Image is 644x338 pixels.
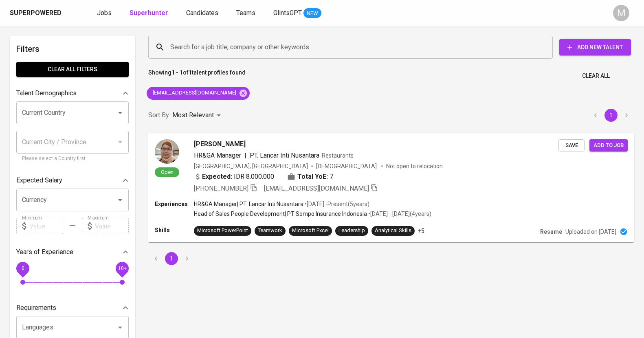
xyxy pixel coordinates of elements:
[244,151,246,160] span: |
[148,110,169,120] p: Sort By
[186,9,218,17] span: Candidates
[292,227,329,235] div: Microsoft Excel
[565,228,616,236] p: Uploaded on [DATE]
[202,172,232,182] b: Expected:
[194,162,308,170] div: [GEOGRAPHIC_DATA], [GEOGRAPHIC_DATA]
[165,252,178,265] button: page 1
[95,218,129,234] input: Value
[194,151,241,159] span: HR&GA Manager
[16,176,62,185] p: Expected Salary
[29,218,63,234] input: Value
[613,5,629,21] div: M
[558,139,585,152] button: Save
[16,247,73,257] p: Years of Experience
[322,152,354,159] span: Restaurants
[16,300,129,316] div: Requirements
[273,8,321,18] a: GlintsGPT NEW
[264,184,369,192] span: [EMAIL_ADDRESS][DOMAIN_NAME]
[155,226,194,234] p: Skills
[250,151,319,159] span: PT. Lancar Inti Nusantara
[563,141,580,150] span: Save
[114,107,126,119] button: Open
[367,210,431,218] p: • [DATE] - [DATE] ( 4 years )
[194,210,367,218] p: Head of Sales People Development | PT Sompo Insurance Indonesia
[375,227,411,235] div: Analytical Skills
[97,8,113,18] a: Jobs
[194,139,246,149] span: [PERSON_NAME]
[297,172,328,182] b: Total YoE:
[155,139,179,164] img: 49a7e26272242de42ac2475370c04aae.jpg
[172,110,214,120] p: Most Relevant
[236,8,257,18] a: Teams
[171,69,183,76] b: 1 - 1
[23,64,122,75] span: Clear All filters
[540,228,562,236] p: Resume
[114,322,126,333] button: Open
[303,200,369,208] p: • [DATE] - Present ( 5 years )
[16,88,77,98] p: Talent Demographics
[589,139,628,152] button: Add to job
[147,89,241,97] span: [EMAIL_ADDRESS][DOMAIN_NAME]
[10,7,74,19] a: Superpoweredapp logo
[147,87,250,100] div: [EMAIL_ADDRESS][DOMAIN_NAME]
[97,9,112,17] span: Jobs
[566,42,624,53] span: Add New Talent
[189,69,192,76] b: 1
[16,303,56,313] p: Requirements
[16,42,129,55] h6: Filters
[559,39,631,55] button: Add New Talent
[258,227,282,235] div: Teamwork
[418,227,424,235] p: +5
[148,133,634,242] a: Open[PERSON_NAME]HR&GA Manager|PT. Lancar Inti NusantaraRestaurants[GEOGRAPHIC_DATA], [GEOGRAPHIC...
[148,252,195,265] nav: pagination navigation
[172,108,224,123] div: Most Relevant
[16,172,129,189] div: Expected Salary
[10,9,62,18] div: Superpowered
[118,266,126,271] span: 10+
[148,68,246,83] p: Showing of talent profiles found
[130,8,170,18] a: Superhunter
[158,169,177,176] span: Open
[16,244,129,260] div: Years of Experience
[330,172,333,182] span: 7
[21,266,24,271] span: 0
[155,200,194,208] p: Experiences
[582,71,610,81] span: Clear All
[386,162,443,170] p: Not open to relocation
[303,9,321,18] span: NEW
[16,85,129,101] div: Talent Demographics
[194,184,248,192] span: [PHONE_NUMBER]
[593,141,624,150] span: Add to job
[194,172,274,182] div: IDR 8.000.000
[63,7,74,19] img: app logo
[604,109,618,122] button: page 1
[194,200,303,208] p: HR&GA Manager | PT. Lancar Inti Nusantara
[22,155,123,163] p: Please select a Country first
[316,162,378,170] span: [DEMOGRAPHIC_DATA]
[588,109,634,122] nav: pagination navigation
[130,9,168,17] b: Superhunter
[114,194,126,206] button: Open
[579,68,613,83] button: Clear All
[338,227,365,235] div: Leadership
[16,62,129,77] button: Clear All filters
[197,227,248,235] div: Microsoft PowerPoint
[236,9,255,17] span: Teams
[186,8,220,18] a: Candidates
[273,9,302,17] span: GlintsGPT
